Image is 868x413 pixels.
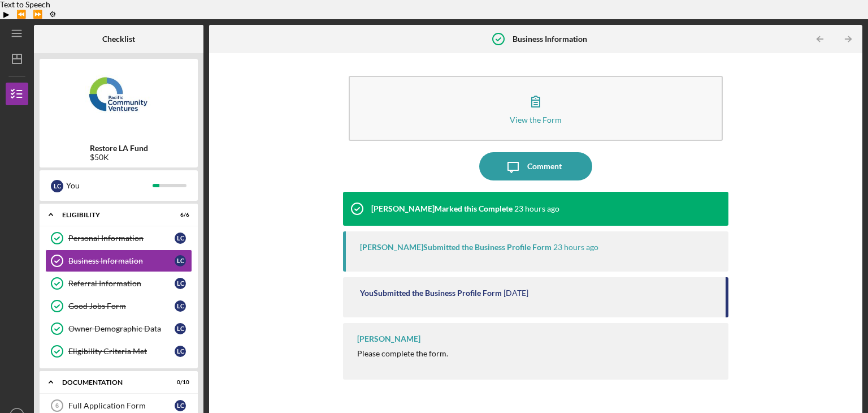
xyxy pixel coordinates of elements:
[51,180,63,192] div: L C
[45,272,192,295] a: Referral InformationLC
[68,302,175,311] div: Good Jobs Form
[29,9,46,19] button: Forward
[510,115,562,124] div: View the Form
[45,340,192,363] a: Eligibility Criteria MetLC
[371,204,513,213] div: [PERSON_NAME] Marked this Complete
[479,152,592,180] button: Comment
[68,256,175,265] div: Business Information
[349,76,723,141] button: View the Form
[175,278,186,289] div: L C
[68,347,175,356] div: Eligibility Criteria Met
[68,279,175,288] div: Referral Information
[45,317,192,340] a: Owner Demographic DataLC
[514,204,559,213] time: 2025-09-11 19:19
[175,346,186,357] div: L C
[46,9,60,19] button: Settings
[175,323,186,334] div: L C
[13,9,29,19] button: Previous
[45,227,192,249] a: Personal InformationLC
[513,35,587,44] b: Business Information
[90,144,148,153] b: Restore LA Fund
[68,324,175,333] div: Owner Demographic Data
[102,35,135,44] b: Checklist
[357,349,448,358] div: Please complete the form.
[68,401,175,410] div: Full Application Form
[360,243,552,252] div: [PERSON_NAME] Submitted the Business Profile Form
[175,255,186,266] div: L C
[169,212,189,218] div: 6 / 6
[40,64,198,132] img: Product logo
[553,243,598,252] time: 2025-09-11 19:18
[175,300,186,312] div: L C
[55,402,59,409] tspan: 6
[169,379,189,386] div: 0 / 10
[68,234,175,243] div: Personal Information
[504,289,528,298] time: 2025-09-11 17:43
[175,400,186,411] div: L C
[357,334,420,343] div: [PERSON_NAME]
[527,152,562,180] div: Comment
[66,176,153,195] div: You
[45,249,192,272] a: Business InformationLC
[45,295,192,317] a: Good Jobs FormLC
[175,233,186,244] div: L C
[62,379,161,386] div: Documentation
[90,153,148,162] div: $50K
[360,289,502,298] div: You Submitted the Business Profile Form
[62,212,161,218] div: Eligibility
